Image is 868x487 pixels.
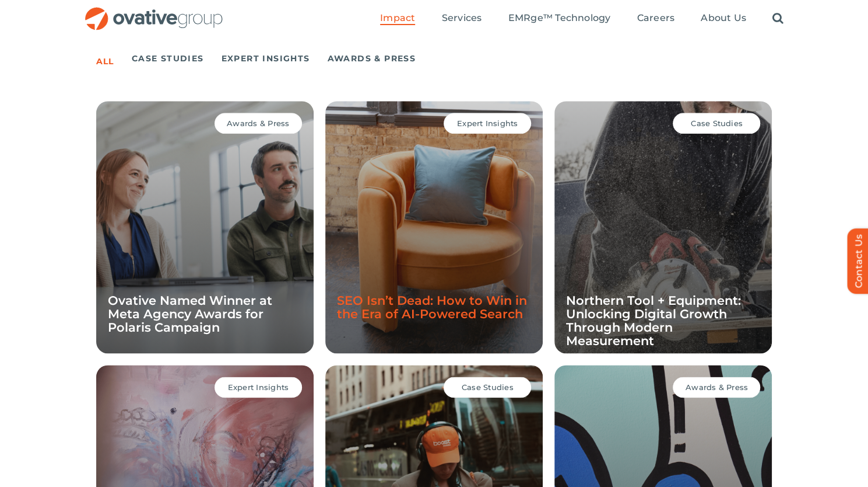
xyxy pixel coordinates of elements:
[772,12,783,25] a: Search
[441,12,482,24] span: Services
[441,12,482,25] a: Services
[637,12,674,25] a: Careers
[508,12,610,24] span: EMRge™ Technology
[701,12,746,24] span: About Us
[132,50,204,67] a: Case Studies
[96,53,114,69] a: All
[701,12,746,25] a: About Us
[380,12,415,25] a: Impact
[637,12,674,24] span: Careers
[380,12,415,24] span: Impact
[222,50,310,67] a: Expert Insights
[96,48,772,69] ul: Post Filters
[566,293,741,348] a: Northern Tool + Equipment: Unlocking Digital Growth Through Modern Measurement
[508,12,610,25] a: EMRge™ Technology
[108,293,272,335] a: Ovative Named Winner at Meta Agency Awards for Polaris Campaign
[328,50,416,67] a: Awards & Press
[337,293,527,321] a: SEO Isn’t Dead: How to Win in the Era of AI-Powered Search
[84,6,224,17] a: OG_Full_horizontal_RGB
